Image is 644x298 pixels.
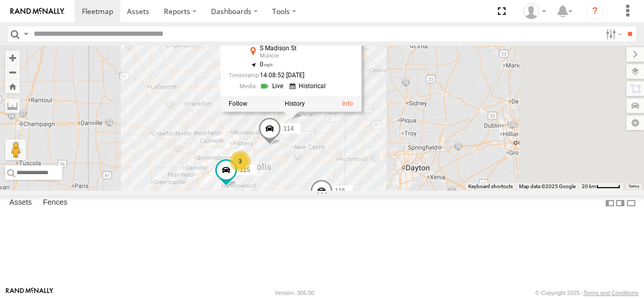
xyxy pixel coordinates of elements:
[260,53,332,59] div: Muncie
[38,196,73,210] label: Fences
[5,51,20,65] button: Zoom in
[229,72,332,79] div: Date/time of location update
[626,116,644,130] label: Map Settings
[342,100,353,107] a: View Asset Details
[4,196,37,210] label: Assets
[341,38,353,47] div: Last Event GSM Signal Strength
[335,187,345,194] span: 116
[626,195,636,210] label: Hide Summary Table
[5,139,26,160] button: Drag Pegman onto the map to open Street View
[5,79,20,93] button: Zoom Home
[601,26,624,41] label: Search Filter Options
[5,65,20,79] button: Zoom out
[520,4,550,19] div: Brandon Hickerson
[260,61,273,68] span: 0
[275,290,314,296] div: Version: 306.00
[230,151,250,172] div: 3
[6,288,53,298] a: Visit our Website
[260,45,332,51] div: S Madison St
[240,166,250,174] span: 115
[628,185,639,189] a: Terms (opens in new tab)
[22,26,30,41] label: Search Query
[283,124,293,132] span: 114
[289,81,329,91] a: View Historical Media Streams
[605,195,615,210] label: Dock Summary Table to the Left
[10,8,64,15] img: rand-logo.svg
[519,183,576,189] span: Map data ©2025 Google
[285,100,305,107] label: View Asset History
[229,100,247,107] label: Realtime tracking of Asset
[615,195,625,210] label: Dock Summary Table to the Right
[583,290,638,296] a: Terms and Conditions
[582,183,596,189] span: 20 km
[260,81,286,91] a: View Live Media Streams
[5,98,20,113] label: Measure
[579,183,623,190] button: Map Scale: 20 km per 42 pixels
[468,183,513,190] button: Keyboard shortcuts
[535,290,638,296] div: © Copyright 2025 -
[586,3,603,20] i: ?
